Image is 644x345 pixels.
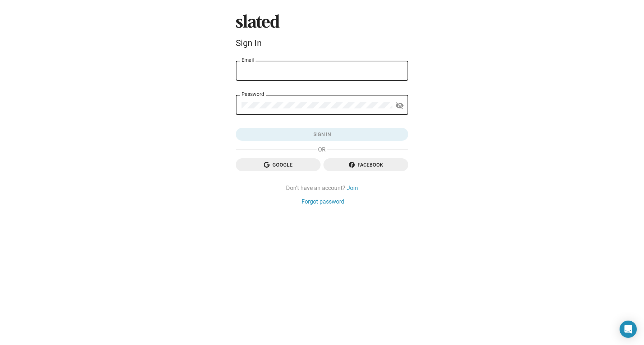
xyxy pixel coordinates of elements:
[241,158,315,171] span: Google
[236,158,321,171] button: Google
[620,321,637,338] div: Open Intercom Messenger
[236,14,408,51] sl-branding: Sign In
[392,98,407,113] button: Show password
[236,38,408,48] div: Sign In
[329,158,402,171] span: Facebook
[395,100,404,111] mat-icon: visibility_off
[347,184,358,192] a: Join
[323,158,408,171] button: Facebook
[302,198,344,205] a: Forgot password
[236,184,408,192] div: Don't have an account?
